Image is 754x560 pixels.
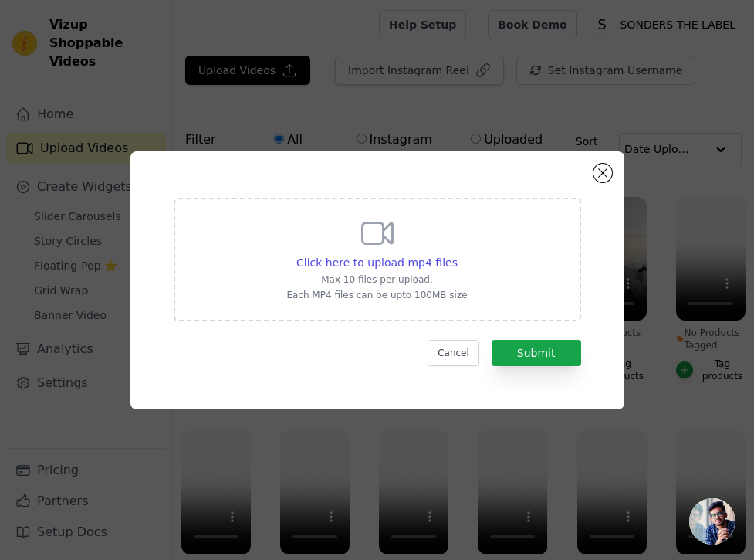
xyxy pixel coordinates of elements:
[492,340,581,366] button: Submit
[296,256,458,269] span: Click here to upload mp4 files
[593,164,612,182] button: Close modal
[428,340,479,366] button: Cancel
[286,273,467,286] p: Max 10 files per upload.
[286,289,467,301] p: Each MP4 files can be upto 100MB size
[689,498,735,545] a: Open chat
